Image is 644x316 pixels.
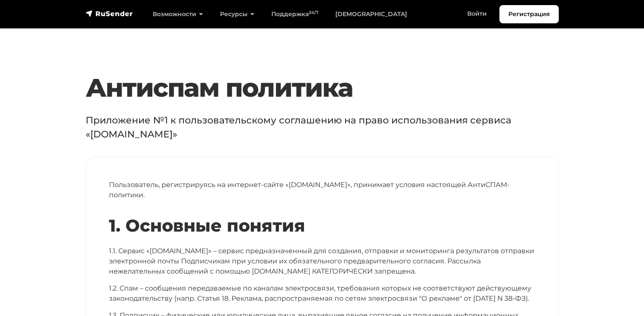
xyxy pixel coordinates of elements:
[459,5,495,22] a: Войти
[499,5,559,23] a: Регистрация
[144,6,212,23] a: Возможности
[109,283,535,304] p: 1.2. Спам – сообщения передаваемые по каналам электросвязи, требования которых не соответствуют д...
[109,246,535,277] p: 1.1. Сервис «[DOMAIN_NAME]» – сервис предназначенный для создания, отправки и мониторинга результ...
[263,6,327,23] a: Поддержка24/7
[309,10,318,15] sup: 24/7
[327,6,415,23] a: [DEMOGRAPHIC_DATA]
[109,180,535,200] p: Пользователь, регистрируясь на интернет-сайте «[DOMAIN_NAME]», принимает условия настоящей АнтиСП...
[212,6,263,23] a: Ресурсы
[86,73,559,103] h1: Антиспам политика
[86,113,559,141] p: Приложение №1 к пользовательскому соглашению на право использования сервиса «[DOMAIN_NAME]»
[109,215,535,236] h2: 1. Основные понятия
[86,9,133,18] img: RuSender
